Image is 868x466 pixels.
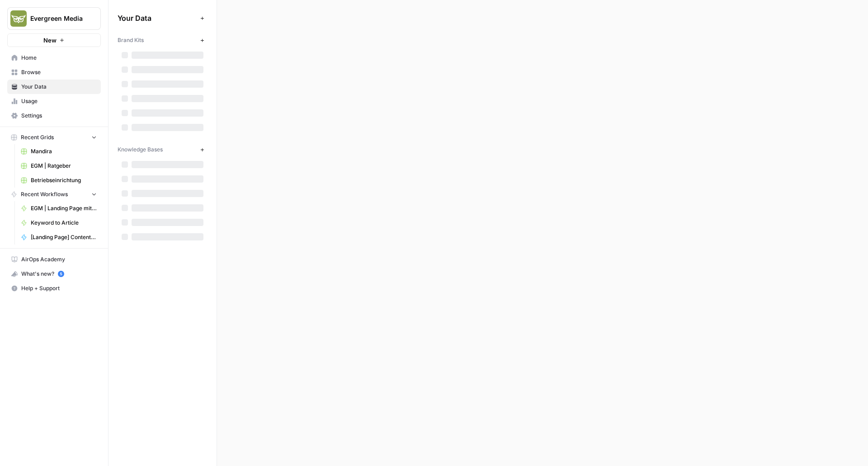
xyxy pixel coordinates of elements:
[7,51,101,65] a: Home
[17,159,101,173] a: EGM | Ratgeber
[21,255,97,264] span: AirOps Academy
[7,281,101,296] button: Help + Support
[8,267,100,281] div: What's new?
[21,54,97,62] span: Home
[60,272,62,276] text: 5
[17,173,101,188] a: Betriebseinrichtung
[21,284,97,292] span: Help + Support
[118,146,163,154] span: Knowledge Bases
[17,144,101,159] a: Mandira
[17,230,101,245] a: [Landing Page] Content Brief to Full Page
[17,201,101,216] a: EGM | Landing Page mit bestehender Struktur
[7,267,101,281] button: What's new? 5
[58,271,64,277] a: 5
[21,83,97,91] span: Your Data
[7,94,101,108] a: Usage
[21,97,97,105] span: Usage
[31,233,97,241] span: [Landing Page] Content Brief to Full Page
[21,68,97,76] span: Browse
[7,80,101,94] a: Your Data
[31,219,97,227] span: Keyword to Article
[10,10,27,27] img: Evergreen Media Logo
[31,176,97,184] span: Betriebseinrichtung
[43,36,57,45] span: New
[7,252,101,267] a: AirOps Academy
[7,33,101,47] button: New
[7,7,101,30] button: Workspace: Evergreen Media
[7,131,101,144] button: Recent Grids
[31,162,97,170] span: EGM | Ratgeber
[118,13,197,24] span: Your Data
[30,14,85,23] span: Evergreen Media
[31,147,97,155] span: Mandira
[21,112,97,120] span: Settings
[21,133,54,141] span: Recent Grids
[7,188,101,201] button: Recent Workflows
[7,108,101,123] a: Settings
[21,190,68,198] span: Recent Workflows
[118,36,144,44] span: Brand Kits
[7,65,101,80] a: Browse
[31,204,97,212] span: EGM | Landing Page mit bestehender Struktur
[17,216,101,230] a: Keyword to Article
